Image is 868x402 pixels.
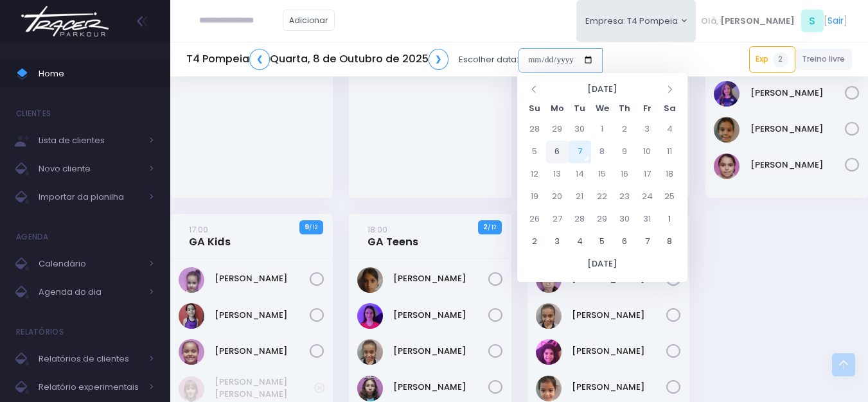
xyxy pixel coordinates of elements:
img: Manuela Mattosinho Sfeir [179,303,204,329]
a: Exp2 [749,46,795,72]
td: 29 [546,118,569,141]
img: Maria Fernanda Barros Zanaroli Guerra [179,376,204,402]
a: [PERSON_NAME] [750,123,846,135]
span: Lista de clientes [39,132,141,149]
td: 8 [591,141,614,163]
a: [PERSON_NAME] [393,309,488,322]
strong: 2 [483,222,488,232]
img: Sofia Ramos Roman Torres [714,117,740,143]
td: 19 [524,186,546,208]
td: 21 [569,186,591,208]
div: Escolher data: [186,45,603,74]
td: 1 [591,118,614,141]
td: 18 [659,163,681,186]
a: [PERSON_NAME] [PERSON_NAME] [215,376,314,401]
h4: Clientes [16,101,51,127]
td: 4 [659,118,681,141]
span: Calendário [39,256,141,272]
td: 9 [614,141,636,163]
td: 11 [659,141,681,163]
a: [PERSON_NAME] [393,272,488,285]
img: Beatriz Marques Ferreira [357,339,383,365]
a: [PERSON_NAME] [393,345,488,358]
a: [PERSON_NAME] [215,345,310,358]
td: 1 [659,208,681,231]
td: 30 [569,118,591,141]
th: Sa [659,99,681,118]
span: Novo cliente [39,161,141,177]
a: [PERSON_NAME] [572,309,667,322]
td: 30 [614,208,636,231]
small: 17:00 [189,223,208,236]
img: Ana Laura Nóbrega [357,267,383,293]
td: 8 [659,231,681,253]
td: 24 [636,186,659,208]
a: Sair [828,14,844,28]
span: Agenda do dia [39,284,141,301]
td: 15 [591,163,614,186]
a: [PERSON_NAME] [750,159,846,171]
td: 28 [569,208,591,231]
img: Catarina souza ramos de Oliveira [536,339,562,365]
th: [DATE] [546,80,659,99]
img: Maria Eduarda Nogueira Missao [179,339,204,365]
a: [PERSON_NAME] [572,381,667,394]
th: Su [524,99,546,118]
span: Olá, [701,15,718,28]
small: / 12 [488,223,496,231]
img: Filomena Caruso Grano [357,376,383,401]
a: [PERSON_NAME] [750,87,846,100]
th: We [591,99,614,118]
td: 13 [546,163,569,186]
td: 5 [524,141,546,163]
img: Cecília Aimi Shiozuka de Oliveira [536,376,562,401]
span: Home [39,66,154,82]
strong: 9 [305,222,309,232]
span: Relatórios de clientes [39,351,141,367]
a: Treino livre [795,49,853,70]
td: 2 [524,231,546,253]
a: Adicionar [283,10,335,31]
td: 12 [524,163,546,186]
a: ❯ [429,49,449,70]
img: Beatriz Marques Ferreira [536,303,562,329]
td: 4 [569,231,591,253]
td: 31 [636,208,659,231]
span: 2 [773,52,788,67]
td: 10 [636,141,659,163]
span: [PERSON_NAME] [720,15,795,28]
td: 17 [636,163,659,186]
th: Tu [569,99,591,118]
td: 6 [546,141,569,163]
td: 3 [546,231,569,253]
th: Mo [546,99,569,118]
td: 29 [591,208,614,231]
td: 7 [569,141,591,163]
a: 18:00GA Teens [368,223,418,249]
td: 2 [614,118,636,141]
h4: Relatórios [16,319,64,345]
img: Catarina Miranda [179,267,204,293]
a: [PERSON_NAME] [572,345,667,358]
th: Fr [636,99,659,118]
h4: Agenda [16,224,49,250]
h5: T4 Pompeia Quarta, 8 de Outubro de 2025 [186,49,448,70]
small: / 12 [309,223,317,231]
td: 16 [614,163,636,186]
a: [PERSON_NAME] [393,381,488,394]
td: 27 [546,208,569,231]
small: 18:00 [368,223,387,236]
td: 7 [636,231,659,253]
a: 17:00GA Kids [189,223,231,249]
span: Importar da planilha [39,189,141,205]
td: 3 [636,118,659,141]
a: [PERSON_NAME] [215,272,310,285]
img: Athina Torres Kambourakis [357,303,383,329]
td: 28 [524,118,546,141]
a: [PERSON_NAME] [215,309,310,322]
span: Relatório experimentais [39,379,141,396]
img: Rosa Widman [714,81,740,107]
div: [ ] [696,6,852,35]
td: 14 [569,163,591,186]
td: 23 [614,186,636,208]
